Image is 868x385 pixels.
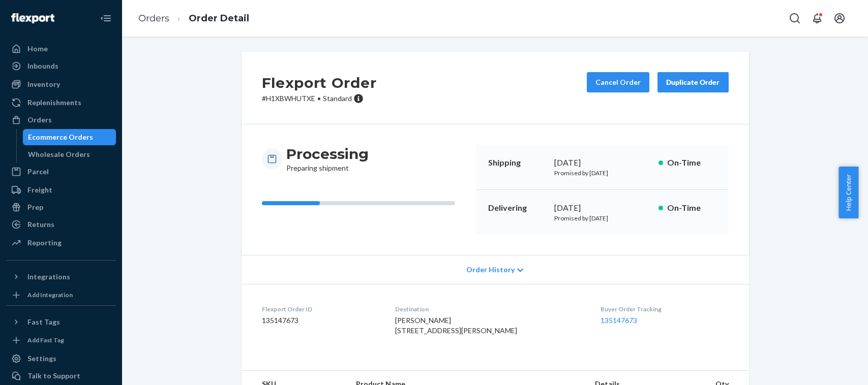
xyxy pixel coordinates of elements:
p: Delivering [488,202,546,214]
a: 135147673 [601,316,637,325]
div: Duplicate Order [666,77,720,87]
button: Open Search Box [785,8,805,28]
button: Close Navigation [96,8,116,28]
a: Talk to Support [6,368,116,384]
div: Wholesale Orders [28,149,90,159]
a: Inventory [6,76,116,92]
span: [PERSON_NAME] [STREET_ADDRESS][PERSON_NAME] [395,316,517,335]
span: Order History [466,265,515,275]
div: Orders [27,115,52,125]
div: Reporting [27,238,62,248]
a: Add Fast Tag [6,334,116,346]
div: Replenishments [27,98,81,108]
button: Fast Tags [6,314,116,330]
a: Orders [138,13,169,24]
span: • [317,94,321,103]
div: Inventory [27,79,60,89]
p: Promised by [DATE] [554,169,650,177]
dt: Flexport Order ID [262,305,379,313]
div: Settings [27,354,56,364]
div: Add Integration [27,291,73,299]
div: Ecommerce Orders [28,132,93,142]
a: Add Integration [6,289,116,301]
div: Preparing shipment [286,145,369,173]
a: Orders [6,112,116,128]
a: Inbounds [6,58,116,74]
p: # H1XBWHUTXE [262,93,377,104]
span: Standard [323,94,352,103]
button: Cancel Order [587,72,649,92]
div: Fast Tags [27,317,60,327]
a: Returns [6,216,116,233]
a: Replenishments [6,94,116,111]
p: On-Time [667,157,716,169]
dd: 135147673 [262,315,379,326]
button: Integrations [6,269,116,285]
dt: Buyer Order Tracking [601,305,729,313]
p: Shipping [488,157,546,169]
div: Add Fast Tag [27,336,64,344]
button: Open account menu [829,8,850,28]
h2: Flexport Order [262,72,377,93]
img: Flexport logo [11,13,54,23]
div: Integrations [27,272,70,282]
a: Prep [6,199,116,215]
button: Duplicate Order [657,72,729,92]
h3: Processing [286,145,369,163]
div: Freight [27,185,52,195]
button: Help Center [839,167,858,218]
div: [DATE] [554,202,650,214]
div: Prep [27,202,43,212]
a: Reporting [6,235,116,251]
div: Talk to Support [27,371,80,381]
div: [DATE] [554,157,650,169]
p: On-Time [667,202,716,214]
div: Home [27,44,48,54]
div: Inbounds [27,61,58,71]
a: Settings [6,350,116,367]
p: Promised by [DATE] [554,214,650,222]
button: Open notifications [807,8,827,28]
a: Ecommerce Orders [23,129,116,145]
a: Wholesale Orders [23,146,116,163]
ol: breadcrumbs [130,4,257,34]
div: Parcel [27,167,49,177]
dt: Destination [395,305,584,313]
a: Order Detail [189,13,249,24]
a: Home [6,41,116,57]
a: Parcel [6,164,116,180]
div: Returns [27,219,54,230]
a: Freight [6,182,116,198]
